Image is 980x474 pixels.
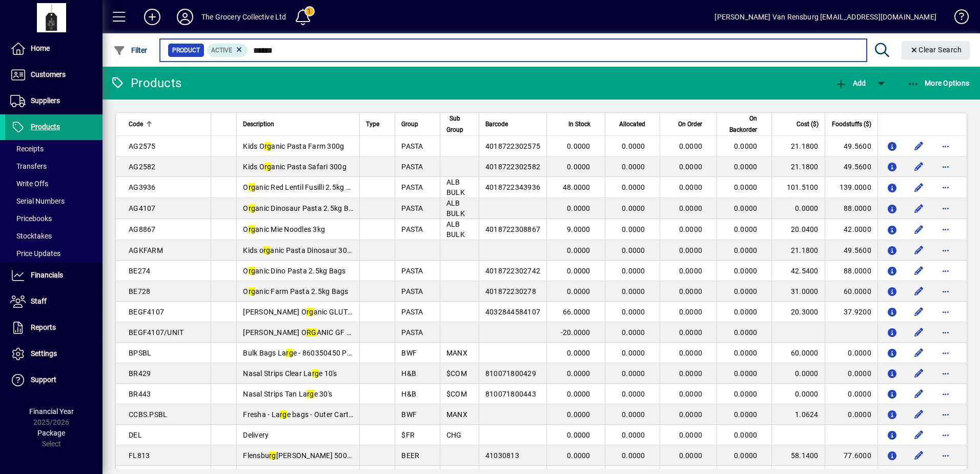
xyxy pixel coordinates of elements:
span: 0.0000 [679,451,703,460]
button: Edit [911,365,927,382]
span: Nasal Strips Tan La e 30's [243,390,332,398]
span: H&B [401,369,416,378]
button: More options [937,386,954,402]
em: rg [280,410,287,419]
td: 0.0000 [825,363,877,384]
span: 0.0000 [734,163,758,171]
em: rg [249,267,256,275]
td: 20.0400 [771,219,824,240]
button: Edit [911,159,927,175]
span: 4018722302575 [485,142,540,150]
span: PASTA [401,308,423,316]
span: Write Offs [10,180,48,188]
span: PASTA [401,183,423,191]
button: More options [937,283,954,300]
span: Type [366,118,379,130]
span: Financials [31,271,63,279]
em: rg [307,390,314,398]
span: Kids O anic Pasta Farm 300g [243,142,344,150]
em: rg [264,142,272,150]
span: Pricebooks [10,214,52,223]
span: Product [172,45,200,55]
button: More options [937,263,954,279]
span: BE728 [129,287,150,295]
span: 0.0000 [622,390,645,398]
span: Active [211,47,232,54]
button: Add [136,8,169,26]
button: More options [937,345,954,361]
span: 0.0000 [734,328,758,337]
a: Write Offs [5,175,103,192]
button: More options [937,159,954,175]
em: rg [249,183,256,191]
a: Support [5,367,103,393]
button: More options [937,427,954,443]
span: Flensbu [PERSON_NAME] 500ml Bottle [243,451,376,460]
td: 21.1800 [771,156,824,177]
span: 0.0000 [734,308,758,316]
span: BEER [401,451,419,460]
span: BWF [401,349,417,357]
span: 0.0000 [679,225,703,233]
button: Edit [911,221,927,238]
span: 0.0000 [679,410,703,419]
button: More options [937,406,954,423]
span: 41030813 [485,451,519,460]
span: Price Updates [10,249,60,258]
em: rg [269,451,276,460]
mat-chip: Activation Status: Active [207,44,248,57]
div: The Grocery Collective Ltd [201,9,287,25]
span: 4032844584107 [485,308,540,316]
a: Knowledge Base [947,2,967,35]
span: PASTA [401,328,423,337]
span: Delivery [243,431,269,439]
span: Add [835,79,866,87]
button: Edit [911,345,927,361]
span: 0.0000 [734,204,758,212]
span: 0.0000 [679,183,703,191]
em: rg [307,308,314,316]
span: O anic Farm Pasta 2.5kg Bags [243,287,348,295]
span: 0.0000 [622,246,645,254]
div: Sub Group [446,113,473,135]
span: 810071800429 [485,369,536,378]
span: PASTA [401,287,423,295]
span: 0.0000 [622,431,645,439]
a: Stocktakes [5,227,103,245]
span: 4018722308867 [485,225,540,233]
a: Home [5,36,103,62]
button: Edit [911,242,927,259]
span: 0.0000 [734,431,758,439]
button: Edit [911,283,927,300]
div: Group [401,118,434,130]
button: More options [937,200,954,216]
span: FL813 [129,451,150,460]
button: Edit [911,427,927,443]
span: AG3936 [129,183,156,191]
span: ALB BULK [446,199,465,218]
button: Edit [911,304,927,320]
td: 49.5600 [825,136,877,156]
em: rg [263,246,271,254]
a: Staff [5,289,103,314]
span: PASTA [401,267,423,275]
span: [PERSON_NAME] O ANIC GF DINO PASTA 250G [243,328,406,337]
span: 0.0000 [622,410,645,419]
span: Clear Search [910,46,962,54]
em: rg [312,369,319,378]
span: Financial Year [29,407,74,416]
div: On Order [666,118,711,130]
td: 139.0000 [825,177,877,198]
span: 4018722302742 [485,267,540,275]
span: ALB BULK [446,220,465,239]
span: AGKFARM [129,246,163,254]
span: Support [31,376,56,384]
span: [PERSON_NAME] O anic GLUTEN FREE Dino Pasta 250g [243,308,432,316]
span: 0.0000 [679,204,703,212]
span: 0.0000 [734,246,758,254]
span: 0.0000 [622,369,645,378]
span: Suppliers [31,96,60,105]
span: Foodstuffs ($) [832,118,871,130]
span: O anic Mie Noodles 3kg [243,225,325,233]
span: 0.0000 [679,246,703,254]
